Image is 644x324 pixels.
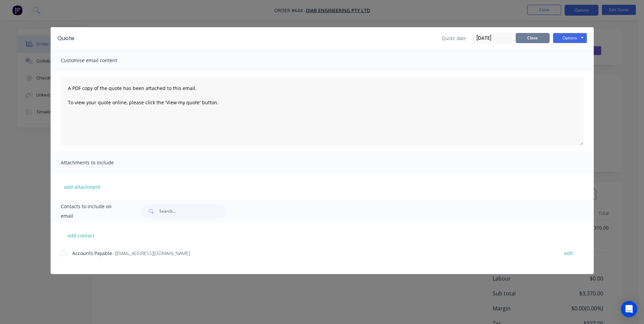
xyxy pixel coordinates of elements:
button: add contact [61,230,102,240]
span: Customise email content [61,56,135,65]
div: Open Intercom Messenger [621,301,637,317]
button: add attachment [61,182,104,192]
button: Options [553,33,587,43]
textarea: A PDF copy of the quote has been attached to this email. To view your quote online, please click ... [61,77,584,145]
span: Attachments to include [61,158,135,167]
span: - [EMAIL_ADDRESS][DOMAIN_NAME] [112,250,190,256]
span: Quote date [442,35,466,42]
span: Contacts to include on email [61,202,125,221]
div: Quote [57,34,74,42]
input: Search... [159,204,226,218]
span: Accounts Payable [72,250,112,256]
button: Close [516,33,550,43]
button: edit [560,249,577,258]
